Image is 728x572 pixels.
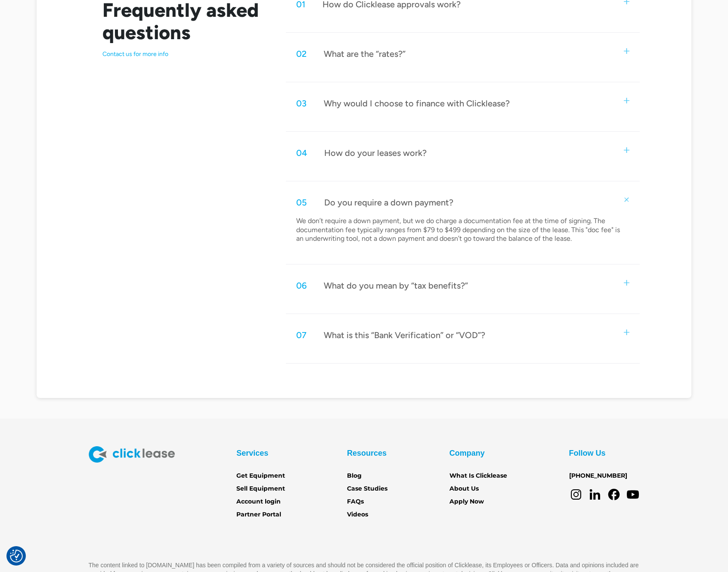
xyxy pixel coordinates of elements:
[10,550,23,563] button: Consent Preferences
[347,497,364,507] a: FAQs
[449,497,484,507] a: Apply Now
[89,446,175,463] img: Clicklease logo
[624,280,629,286] img: small plus
[296,280,307,291] div: 06
[296,98,307,109] div: 03
[236,484,285,494] a: Sell Equipment
[624,48,629,54] img: small plus
[569,471,627,481] a: [PHONE_NUMBER]
[296,48,307,59] div: 02
[324,280,468,291] div: What do you mean by “tax benefits?”
[324,48,406,59] div: What are the “rates?”
[569,446,606,460] div: Follow Us
[449,446,485,460] div: Company
[236,510,281,519] a: Partner Portal
[347,446,387,460] div: Resources
[324,98,510,109] div: Why would I choose to finance with Clicklease?
[449,484,479,494] a: About Us
[324,330,485,341] div: What is this “Bank Verification” or “VOD”?
[296,217,627,243] p: We don’t require a down payment, but we do charge a documentation fee at the time of signing. The...
[236,446,268,460] div: Services
[347,510,368,519] a: Videos
[236,471,285,481] a: Get Equipment
[624,330,629,335] img: small plus
[102,50,266,58] p: Contact us for more info
[347,471,362,481] a: Blog
[623,196,630,203] img: small plus
[624,98,629,103] img: small plus
[296,147,307,159] div: 04
[624,147,629,153] img: small plus
[347,484,387,494] a: Case Studies
[324,197,453,208] div: Do you require a down payment?
[296,197,307,208] div: 05
[324,147,427,159] div: How do your leases work?
[296,330,307,341] div: 07
[10,550,23,563] img: Revisit consent button
[236,497,281,507] a: Account login
[449,471,507,481] a: What Is Clicklease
